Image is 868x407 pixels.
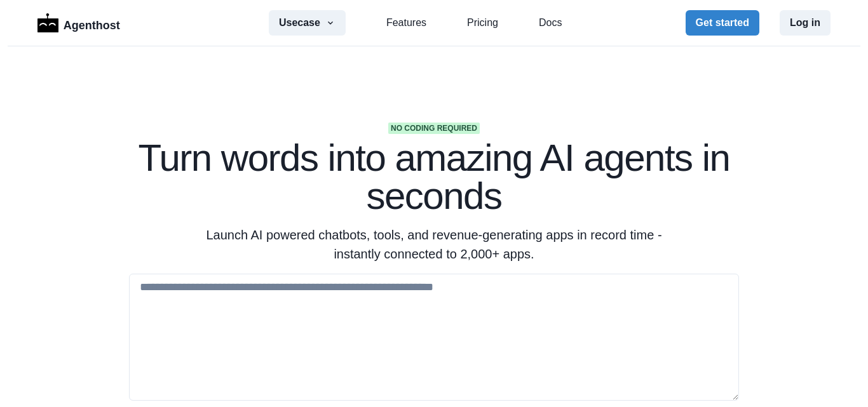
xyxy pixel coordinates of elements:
[37,12,120,34] a: LogoAgenthost
[37,13,58,32] img: Logo
[190,225,678,264] p: Launch AI powered chatbots, tools, and revenue-generating apps in record time - instantly connect...
[467,15,498,30] a: Pricing
[64,12,120,34] p: Agenthost
[539,15,562,30] a: Docs
[780,10,831,36] button: Log in
[686,10,759,36] button: Get started
[386,15,426,30] a: Features
[129,139,739,215] h1: Turn words into amazing AI agents in seconds
[269,10,346,36] button: Usecase
[388,123,480,134] span: No coding required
